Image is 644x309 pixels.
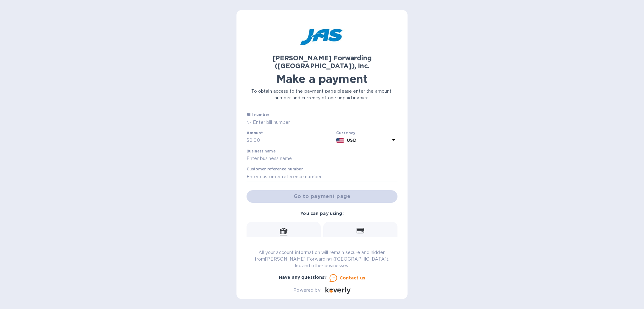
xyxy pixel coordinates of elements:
p: № [247,119,252,126]
label: Customer reference number [247,168,303,171]
u: Contact us [340,275,365,280]
h1: Make a payment [247,72,397,86]
img: USD [336,138,345,143]
input: 0.00 [249,136,334,145]
label: Amount [247,131,263,135]
b: [PERSON_NAME] Forwarding ([GEOGRAPHIC_DATA]), Inc. [273,54,372,70]
input: Enter bill number [252,118,397,127]
label: Business name [247,149,275,153]
p: $ [247,137,249,144]
b: Have any questions? [279,275,327,280]
label: Bill number [247,113,269,117]
p: Powered by [293,287,320,294]
b: USD [347,138,356,143]
p: All your account information will remain secure and hidden from [PERSON_NAME] Forwarding ([GEOGRA... [247,249,397,269]
input: Enter customer reference number [247,172,397,181]
b: Currency [336,130,356,135]
p: To obtain access to the payment page please enter the amount, number and currency of one unpaid i... [247,88,397,101]
b: You can pay using: [300,211,343,216]
input: Enter business name [247,154,397,163]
